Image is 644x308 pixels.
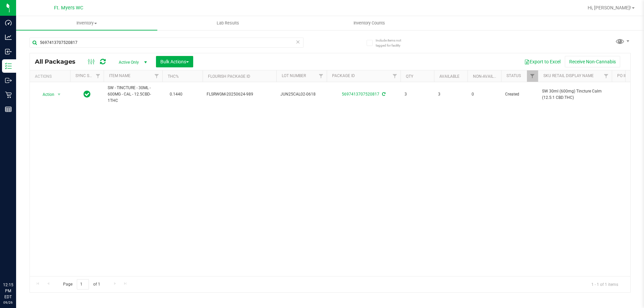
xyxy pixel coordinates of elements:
[617,73,627,78] a: PO ID
[54,5,83,11] span: Ft. Myers WC
[588,5,631,10] span: Hi, [PERSON_NAME]!
[75,73,101,78] a: Sync Status
[296,38,300,46] span: Clear
[342,92,379,97] a: 5697413707520817
[520,56,565,67] button: Export to Excel
[506,73,521,78] a: Status
[30,38,304,48] input: Search Package ID, Item Name, SKU, Lot or Part Number...
[586,279,624,289] span: 1 - 1 of 1 items
[208,20,248,26] span: Lab Results
[389,70,400,82] a: Filter
[156,56,193,67] button: Bulk Actions
[57,279,106,290] span: Page of 1
[405,91,430,98] span: 3
[3,282,13,300] p: 12:15 PM EDT
[109,73,130,78] a: Item Name
[439,74,460,79] a: Available
[601,70,612,82] a: Filter
[37,90,55,99] span: Action
[5,48,12,55] inline-svg: Inbound
[5,19,12,26] inline-svg: Dashboard
[55,90,63,99] span: select
[542,88,608,101] span: SW 30ml (600mg) Tincture Calm (12.5:1 CBD:THC)
[280,91,323,98] span: JUN25CAL02-0618
[108,85,158,104] span: SW - TINCTURE - 30ML - 600MG - CAL - 12.5CBD-1THC
[5,106,12,113] inline-svg: Reports
[160,59,189,64] span: Bulk Actions
[84,89,91,99] span: In Sync
[381,92,385,97] span: Sync from Compliance System
[3,300,13,305] p: 09/26
[5,34,12,41] inline-svg: Analytics
[376,38,409,48] span: Include items not tagged for facility
[16,16,157,30] a: Inventory
[16,20,157,26] span: Inventory
[5,91,12,98] inline-svg: Retail
[543,73,594,78] a: Sku Retail Display Name
[332,73,355,78] a: Package ID
[208,74,250,79] a: Flourish Package ID
[299,16,440,30] a: Inventory Counts
[565,56,620,67] button: Receive Non-Cannabis
[77,279,89,290] input: 1
[438,91,464,98] span: 3
[344,20,394,26] span: Inventory Counts
[157,16,299,30] a: Lab Results
[316,70,327,82] a: Filter
[166,89,186,99] span: 0.1440
[5,63,12,69] inline-svg: Inventory
[168,74,179,79] a: THC%
[282,73,306,78] a: Lot Number
[527,70,538,82] a: Filter
[7,254,27,274] iframe: Resource center
[472,91,497,98] span: 0
[35,58,82,65] span: All Packages
[151,70,162,82] a: Filter
[207,91,272,98] span: FLSRWGM-20250624-989
[505,91,534,98] span: Created
[5,77,12,84] inline-svg: Outbound
[93,70,104,82] a: Filter
[473,74,503,79] a: Non-Available
[406,74,413,79] a: Qty
[35,74,67,79] div: Actions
